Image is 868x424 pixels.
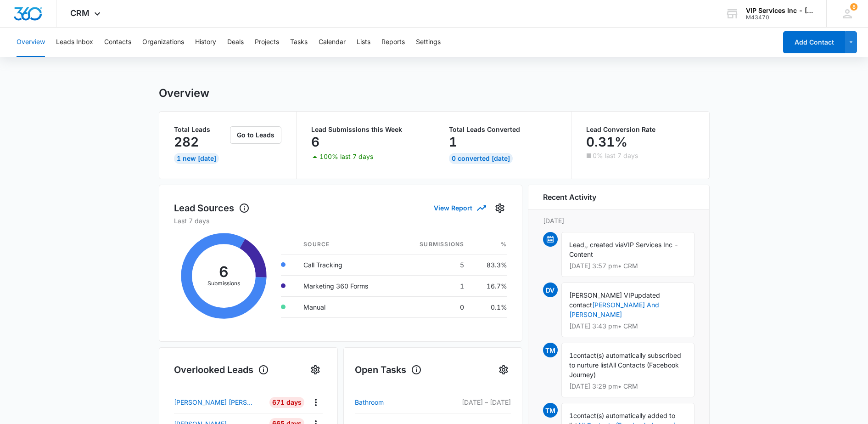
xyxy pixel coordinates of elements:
td: 5 [397,254,471,275]
h1: Overview [159,86,209,100]
p: [DATE] [543,216,694,226]
span: Lead, [569,241,586,249]
button: Reports [381,28,405,57]
div: 0 Converted [DATE] [449,153,513,164]
button: Settings [416,28,441,57]
button: View Report [434,200,485,216]
p: 0.31% [586,135,627,149]
h6: Recent Activity [543,192,596,203]
span: 8 [850,3,857,11]
button: Lists [357,28,370,57]
button: Leads Inbox [56,28,93,57]
th: Source [296,235,397,254]
p: [DATE] – [DATE] [413,397,511,407]
p: Lead Submissions this Week [311,126,419,133]
th: Submissions [397,235,471,254]
p: 6 [311,135,319,149]
div: notifications count [850,3,857,11]
td: 16.7% [471,275,507,296]
button: Deals [227,28,244,57]
p: Total Leads [174,126,229,133]
p: Total Leads Converted [449,126,557,133]
td: Call Tracking [296,254,397,275]
h1: Open Tasks [355,363,422,377]
div: account id [746,14,813,21]
span: 1 [569,351,573,359]
a: Bathroom [355,397,413,408]
span: DV [543,283,558,297]
h1: Overlooked Leads [174,363,269,377]
button: Contacts [104,28,131,57]
p: Last 7 days [174,216,507,226]
span: tm [543,403,558,418]
span: 1 [569,412,573,419]
p: [DATE] 3:43 pm • CRM [569,323,687,329]
td: Marketing 360 Forms [296,275,397,296]
button: Organizations [142,28,184,57]
button: Actions [308,395,323,409]
a: Go to Leads [230,131,281,139]
span: All Contacts (Facebook Journey) [569,361,679,379]
td: 0.1% [471,296,507,317]
span: VIP Services Inc - Content [569,241,678,258]
button: Settings [493,201,507,215]
span: , created via [586,241,623,249]
p: 100% last 7 days [319,153,373,160]
button: Overview [17,28,45,57]
span: CRM [70,8,90,18]
th: % [471,235,507,254]
p: [PERSON_NAME] [PERSON_NAME] [174,397,257,407]
span: contact(s) automatically subscribed to nurture list [569,351,681,369]
td: 83.3% [471,254,507,275]
button: Go to Leads [230,126,281,144]
span: tm [543,343,558,357]
p: Lead Conversion Rate [586,126,694,133]
button: Add Contact [783,31,845,53]
p: 0% last 7 days [593,153,638,159]
a: [PERSON_NAME] And [PERSON_NAME] [569,301,659,318]
div: 1 New [DATE] [174,153,219,164]
button: Settings [496,362,511,377]
td: Manual [296,296,397,317]
div: 671 Days [269,397,304,408]
p: 1 [449,135,457,149]
a: [PERSON_NAME] [PERSON_NAME] [174,397,267,407]
button: Calendar [319,28,346,57]
div: account name [746,7,813,14]
span: [PERSON_NAME] VIP [569,291,634,299]
button: History [195,28,216,57]
p: 282 [174,135,199,149]
p: [DATE] 3:29 pm • CRM [569,383,687,390]
p: [DATE] 3:57 pm • CRM [569,263,687,269]
td: 1 [397,275,471,296]
h1: Lead Sources [174,201,250,215]
button: Settings [308,362,323,377]
button: Tasks [290,28,308,57]
td: 0 [397,296,471,317]
button: Projects [255,28,279,57]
